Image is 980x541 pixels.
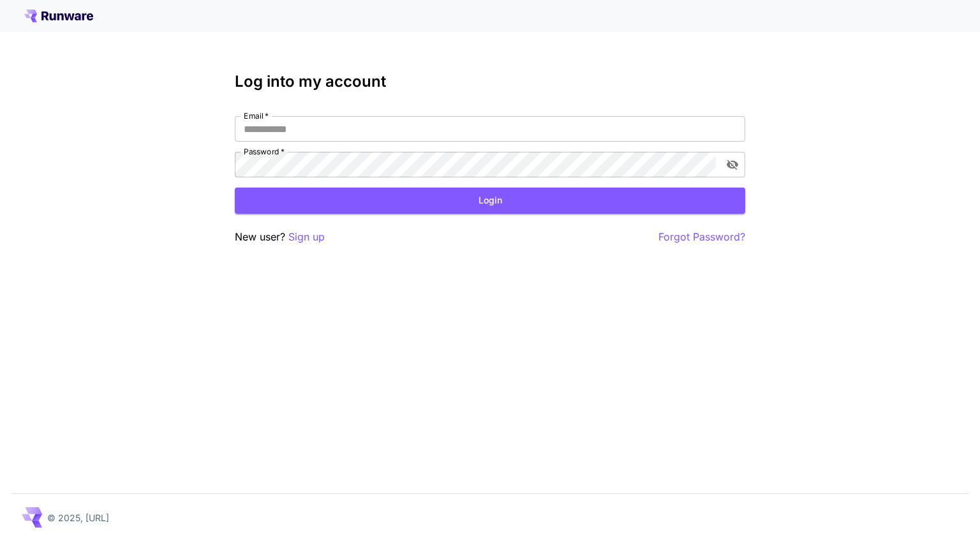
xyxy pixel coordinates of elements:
button: toggle password visibility [721,153,744,176]
h3: Log into my account [235,73,745,91]
label: Email [244,110,269,121]
button: Login [235,188,745,214]
label: Password [244,146,285,157]
button: Sign up [288,229,325,245]
button: Forgot Password? [658,229,745,245]
p: New user? [235,229,325,245]
p: © 2025, [URL] [47,511,109,524]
